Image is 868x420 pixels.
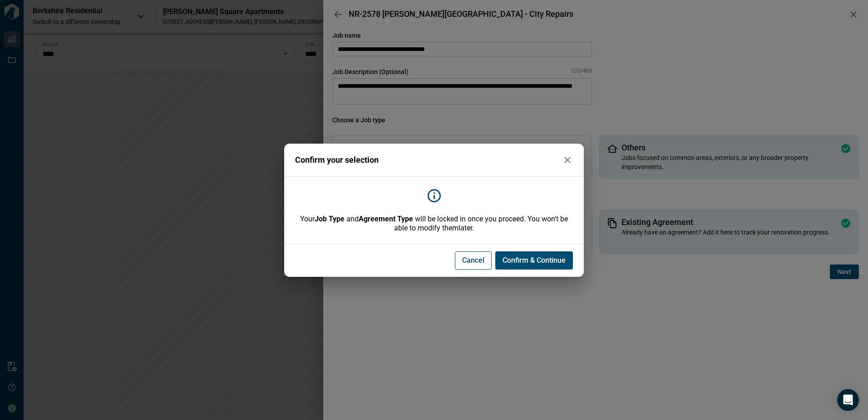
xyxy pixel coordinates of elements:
[315,215,345,223] b: Job Type
[295,215,573,233] span: Your and will be locked in once you proceed. You won't be able to modify them later.
[503,256,566,265] span: Confirm & Continue
[455,251,492,270] button: Cancel
[495,251,573,270] button: Confirm & Continue
[359,215,413,223] b: Agreement Type
[295,155,379,165] span: Confirm your selection
[462,256,484,265] span: Cancel
[837,389,859,411] div: Open Intercom Messenger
